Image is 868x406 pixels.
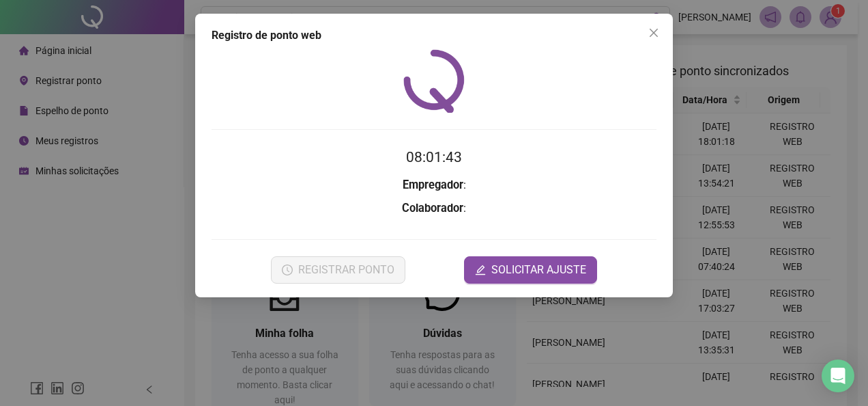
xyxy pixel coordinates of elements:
[822,360,854,392] div: Open Intercom Messenger
[212,27,656,44] div: Registro de ponto web
[643,22,665,44] button: Close
[212,176,656,194] h3: :
[491,262,586,278] span: SOLICITAR AJUSTE
[464,256,597,284] button: editSOLICITAR AJUSTE
[475,265,486,275] span: edit
[271,256,405,284] button: REGISTRAR PONTO
[406,149,462,165] time: 08:01:43
[648,27,659,38] span: close
[402,202,463,215] strong: Colaborador
[403,178,463,191] strong: Empregador
[403,49,465,113] img: QRPoint
[212,200,656,217] h3: :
